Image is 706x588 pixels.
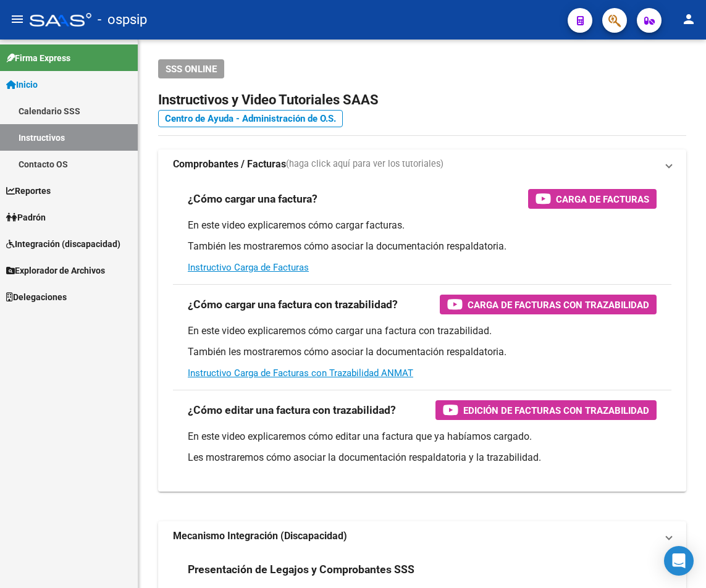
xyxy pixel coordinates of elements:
[173,529,347,543] strong: Mecanismo Integración (Discapacidad)
[6,78,38,91] span: Inicio
[188,561,414,578] h3: Presentación de Legajos y Comprobantes SSS
[158,110,343,127] a: Centro de Ayuda - Administración de O.S.
[664,546,694,576] div: Open Intercom Messenger
[6,290,67,304] span: Delegaciones
[188,262,309,273] a: Instructivo Carga de Facturas
[468,297,649,313] span: Carga de Facturas con Trazabilidad
[556,191,649,207] span: Carga de Facturas
[681,12,696,27] mat-icon: person
[98,6,147,33] span: - ospsip
[463,403,649,418] span: Edición de Facturas con Trazabilidad
[166,64,217,75] span: SSS ONLINE
[158,179,686,492] div: Comprobantes / Facturas(haga click aquí para ver los tutoriales)
[188,367,413,379] a: Instructivo Carga de Facturas con Trazabilidad ANMAT
[6,211,46,224] span: Padrón
[188,324,657,338] p: En este video explicaremos cómo cargar una factura con trazabilidad.
[188,240,657,253] p: También les mostraremos cómo asociar la documentación respaldatoria.
[6,51,70,65] span: Firma Express
[158,88,686,112] h2: Instructivos y Video Tutoriales SAAS
[188,345,657,359] p: También les mostraremos cómo asociar la documentación respaldatoria.
[6,237,120,251] span: Integración (discapacidad)
[188,219,657,232] p: En este video explicaremos cómo cargar facturas.
[188,296,398,313] h3: ¿Cómo cargar una factura con trazabilidad?
[188,430,657,443] p: En este video explicaremos cómo editar una factura que ya habíamos cargado.
[528,189,657,209] button: Carga de Facturas
[158,59,224,78] button: SSS ONLINE
[6,264,105,277] span: Explorador de Archivos
[173,157,286,171] strong: Comprobantes / Facturas
[440,295,657,314] button: Carga de Facturas con Trazabilidad
[286,157,443,171] span: (haga click aquí para ver los tutoriales)
[188,401,396,419] h3: ¿Cómo editar una factura con trazabilidad?
[158,521,686,551] mat-expansion-panel-header: Mecanismo Integración (Discapacidad)
[6,184,51,198] span: Reportes
[188,190,317,208] h3: ¿Cómo cargar una factura?
[435,400,657,420] button: Edición de Facturas con Trazabilidad
[188,451,657,464] p: Les mostraremos cómo asociar la documentación respaldatoria y la trazabilidad.
[10,12,25,27] mat-icon: menu
[158,149,686,179] mat-expansion-panel-header: Comprobantes / Facturas(haga click aquí para ver los tutoriales)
